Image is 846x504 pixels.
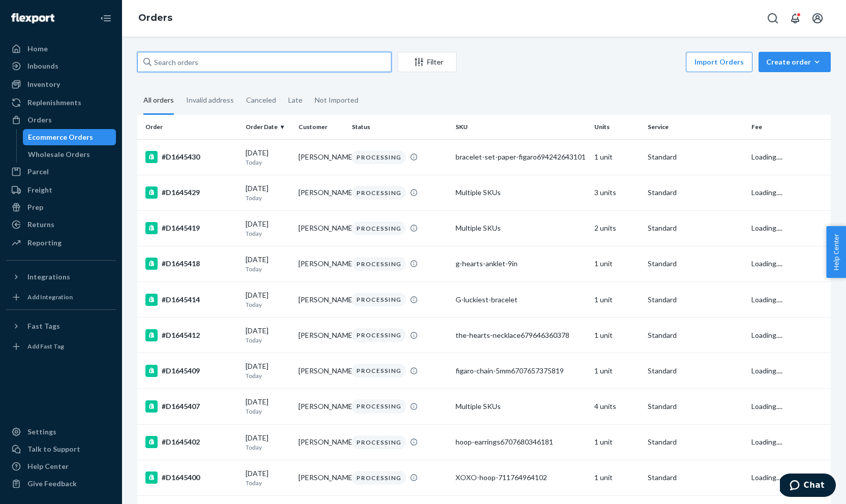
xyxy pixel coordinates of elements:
[747,246,831,281] td: Loading....
[27,167,49,177] div: Parcel
[451,115,590,139] th: SKU
[747,210,831,246] td: Loading....
[27,185,52,195] div: Freight
[246,300,291,309] p: Today
[145,436,237,448] div: #D1645402
[456,437,586,447] div: hoop-earrings6707680346181
[294,424,348,460] td: [PERSON_NAME]
[246,265,291,273] p: Today
[294,175,348,210] td: [PERSON_NAME]
[27,115,52,125] div: Orders
[590,424,644,460] td: 1 unit
[145,329,237,341] div: #D1645412
[6,441,116,457] button: Talk to Support
[246,443,291,452] p: Today
[6,424,116,440] a: Settings
[246,397,291,416] div: [DATE]
[96,8,116,28] button: Close Navigation
[590,210,644,246] td: 2 units
[352,399,406,413] div: PROCESSING
[145,151,237,163] div: #D1645430
[648,472,744,483] p: Standard
[298,122,344,131] div: Customer
[590,460,644,495] td: 1 unit
[246,479,291,487] p: Today
[456,366,586,376] div: figaro-chain-5mm6707657375819
[648,152,744,162] p: Standard
[686,52,752,72] button: Import Orders
[352,328,406,342] div: PROCESSING
[294,353,348,389] td: [PERSON_NAME]
[352,293,406,306] div: PROCESSING
[246,336,291,344] p: Today
[6,476,116,492] button: Give Feedback
[747,318,831,353] td: Loading....
[352,186,406,200] div: PROCESSING
[27,98,81,108] div: Replenishments
[27,293,73,301] div: Add Integration
[6,164,116,180] a: Parcel
[590,282,644,318] td: 1 unit
[747,424,831,460] td: Loading....
[747,175,831,210] td: Loading....
[137,52,391,72] input: Search orders
[456,472,586,483] div: XOXO-hoop-711764964102
[747,115,831,139] th: Fee
[294,139,348,175] td: [PERSON_NAME]
[27,61,58,71] div: Inbounds
[27,321,60,331] div: Fast Tags
[826,226,846,278] button: Help Center
[246,219,291,238] div: [DATE]
[747,282,831,318] td: Loading....
[27,202,43,212] div: Prep
[747,139,831,175] td: Loading....
[294,246,348,281] td: [PERSON_NAME]
[294,210,348,246] td: [PERSON_NAME]
[27,44,48,54] div: Home
[352,222,406,235] div: PROCESSING
[246,255,291,273] div: [DATE]
[246,158,291,167] p: Today
[648,330,744,340] p: Standard
[145,365,237,377] div: #D1645409
[27,238,62,248] div: Reporting
[590,246,644,281] td: 1 unit
[6,235,116,251] a: Reporting
[590,139,644,175] td: 1 unit
[352,471,406,485] div: PROCESSING
[28,149,90,160] div: Wholesale Orders
[398,57,456,67] div: Filter
[137,115,241,139] th: Order
[6,182,116,198] a: Freight
[451,175,590,210] td: Multiple SKUs
[27,444,80,454] div: Talk to Support
[246,87,276,113] div: Canceled
[648,401,744,412] p: Standard
[648,295,744,305] p: Standard
[246,183,291,202] div: [DATE]
[648,259,744,269] p: Standard
[763,8,783,28] button: Open Search Box
[6,112,116,128] a: Orders
[451,210,590,246] td: Multiple SKUs
[27,427,56,437] div: Settings
[27,342,64,351] div: Add Fast Tag
[456,295,586,305] div: G-luckiest-bracelet
[747,389,831,424] td: Loading....
[747,353,831,389] td: Loading....
[766,57,823,67] div: Create order
[143,87,174,115] div: All orders
[6,58,116,74] a: Inbounds
[6,318,116,334] button: Fast Tags
[246,407,291,416] p: Today
[145,186,237,199] div: #D1645429
[6,216,116,233] a: Returns
[456,259,586,269] div: g-hearts-anklet-9in
[648,437,744,447] p: Standard
[6,458,116,475] a: Help Center
[352,364,406,377] div: PROCESSING
[246,361,291,380] div: [DATE]
[6,94,116,111] a: Replenishments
